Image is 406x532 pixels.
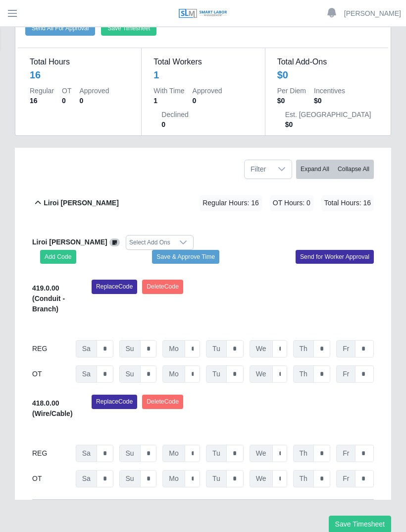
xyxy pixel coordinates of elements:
dt: Approved [79,86,109,96]
span: Sa [76,366,97,383]
span: We [250,366,273,383]
span: Mo [162,445,185,463]
dt: Total Hours [30,57,129,68]
span: Mo [162,366,185,383]
span: Sa [76,445,97,463]
button: Collapse All [333,160,374,179]
button: Save Timesheet [101,21,156,36]
dt: Est. [GEOGRAPHIC_DATA] [285,110,371,120]
dd: 0 [62,96,71,106]
dt: Incentives [314,86,345,96]
b: Liroi [PERSON_NAME] [44,198,119,209]
dt: Total Add-Ons [277,57,376,68]
img: SLM Logo [178,8,228,19]
span: Regular Hours: 16 [200,195,262,212]
span: Total Hours: 16 [321,195,374,212]
div: REG [32,341,70,358]
button: Liroi [PERSON_NAME] Regular Hours: 16 OT Hours: 0 Total Hours: 16 [32,183,374,224]
button: ReplaceCode [92,280,137,294]
dd: 0 [79,96,109,106]
span: Fr [336,471,355,488]
div: $0 [277,68,376,82]
a: View/Edit Notes [109,238,120,246]
span: Tu [206,341,227,358]
dd: $0 [285,120,371,130]
dd: 0 [161,120,188,130]
dd: 0 [193,96,222,106]
div: 16 [30,68,129,82]
dt: Total Workers [153,57,253,68]
a: [PERSON_NAME] [344,8,401,19]
span: Mo [162,471,185,488]
b: 419.0.00 (Conduit - Branch) [32,285,65,313]
span: Fr [336,445,355,463]
button: Add Code [40,250,76,264]
dd: $0 [277,96,306,106]
dt: Declined [161,110,188,120]
dt: Regular [30,86,54,96]
div: OT [32,471,70,488]
span: We [250,445,273,463]
button: Send All For Approval [25,21,95,36]
button: Expand All [296,160,334,179]
span: Th [293,471,314,488]
dt: Per Diem [277,86,306,96]
span: We [250,341,273,358]
b: 418.0.00 (Wire/Cable) [32,400,73,418]
span: Filter [245,161,272,179]
span: Su [119,341,141,358]
div: 1 [153,68,253,82]
span: Fr [336,366,355,383]
b: Liroi [PERSON_NAME] [32,238,107,246]
span: Su [119,445,141,463]
dt: OT [62,86,71,96]
dt: Approved [193,86,222,96]
button: DeleteCode [142,395,183,409]
div: bulk actions [296,160,374,179]
span: Sa [76,471,97,488]
dd: 16 [30,96,54,106]
span: OT Hours: 0 [270,195,313,212]
button: DeleteCode [142,280,183,294]
dd: 1 [153,96,184,106]
span: Th [293,341,314,358]
button: Save & Approve Time [152,250,219,264]
div: Select Add Ons [126,236,173,250]
span: Tu [206,366,227,383]
div: OT [32,366,70,383]
span: Sa [76,341,97,358]
span: Tu [206,445,227,463]
span: Mo [162,341,185,358]
span: Su [119,471,141,488]
span: Fr [336,341,355,358]
span: Su [119,366,141,383]
dd: $0 [314,96,345,106]
button: ReplaceCode [92,395,137,409]
div: REG [32,445,70,463]
span: Tu [206,471,227,488]
span: Th [293,366,314,383]
span: We [250,471,273,488]
span: Th [293,445,314,463]
button: Send for Worker Approval [296,250,374,264]
dt: With Time [153,86,184,96]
